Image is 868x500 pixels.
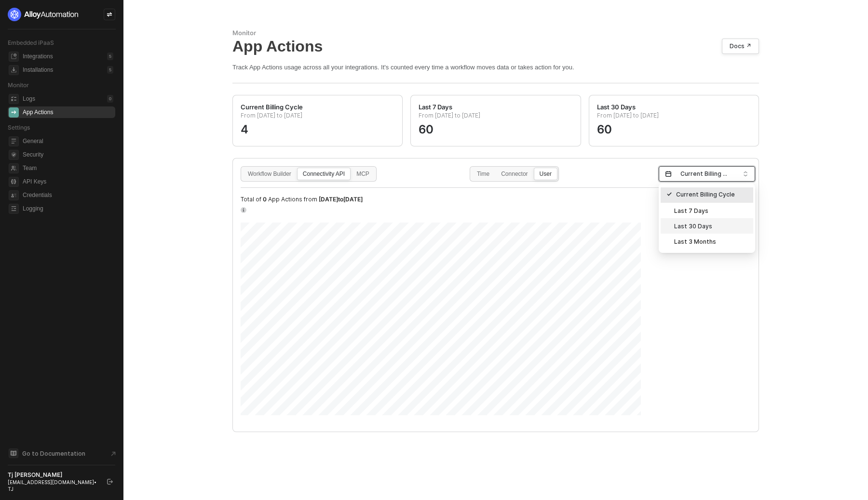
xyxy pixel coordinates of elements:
[9,94,19,104] span: icon-logs
[107,95,113,103] div: 0
[232,37,759,55] div: App Actions
[23,189,113,201] span: Credentials
[666,221,747,231] div: Last 30 Days
[666,190,747,200] div: Current Billing Cycle
[23,149,113,160] span: Security
[9,150,19,160] span: security
[241,207,246,213] img: icon-info
[23,95,35,103] div: Logs
[23,53,53,61] div: Integrations
[298,171,350,186] div: Connectivity API
[8,8,79,21] img: logo
[8,447,116,459] a: Knowledge Base
[666,236,747,247] div: Last 3 Months
[419,112,572,123] p: From [DATE] to [DATE]
[722,39,759,54] a: Docs ↗
[107,53,113,60] div: 5
[730,42,751,50] div: Docs ↗
[8,8,115,21] a: logo
[8,81,29,89] span: Monitor
[23,203,113,214] span: Logging
[9,163,19,173] span: team
[241,103,303,111] div: Current Billing Cycle
[107,479,113,485] span: logout
[9,448,18,458] span: documentation
[597,117,751,132] div: 60
[9,65,19,75] span: installations
[9,190,19,200] span: credentials
[23,176,113,187] span: API Keys
[263,196,267,203] span: 0
[666,191,672,197] span: icon-check
[241,112,394,123] p: From [DATE] to [DATE]
[419,117,572,132] div: 60
[23,135,113,147] span: General
[496,171,533,186] div: Connector
[107,66,113,74] div: 5
[666,205,747,216] div: Last 7 Days
[23,108,53,117] div: App Actions
[351,171,375,186] div: MCP
[8,479,98,492] div: [EMAIL_ADDRESS][DOMAIN_NAME] • TJ
[9,52,19,62] span: integrations
[232,63,759,71] div: Track App Actions usage across all your integrations. It's counted every time a workflow moves da...
[8,471,98,479] div: Tj [PERSON_NAME]
[107,12,112,17] span: icon-swap
[9,177,19,187] span: api-key
[9,204,19,214] span: logging
[23,66,53,74] div: Installations
[597,103,636,111] div: Last 30 Days
[8,39,54,46] span: Embedded iPaaS
[241,117,394,132] div: 4
[22,449,85,458] span: Go to Documentation
[319,196,363,203] span: [DATE] to [DATE]
[9,136,19,146] span: general
[472,171,495,186] div: Time
[23,162,113,174] span: Team
[419,103,452,111] div: Last 7 Days
[597,112,751,123] p: From [DATE] to [DATE]
[9,107,19,118] span: icon-app-actions
[534,171,557,186] div: User
[243,171,297,186] div: Workflow Builder
[680,167,737,181] span: Current Billing Cycle
[8,124,30,131] span: Settings
[108,449,118,459] span: document-arrow
[232,29,759,37] div: Monitor
[241,196,641,203] div: Total of App Actions from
